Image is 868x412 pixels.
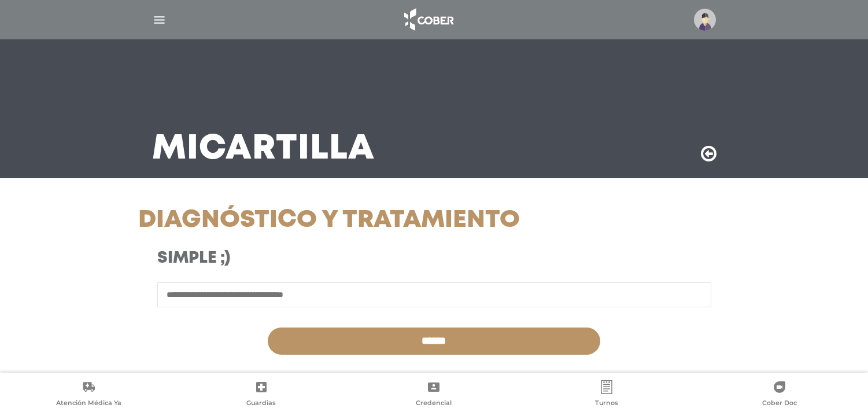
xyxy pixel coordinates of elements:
[348,380,520,410] a: Credencial
[152,13,167,27] img: Cober_menu-lines-white.svg
[693,380,866,410] a: Cober Doc
[520,380,693,410] a: Turnos
[246,399,276,409] span: Guardias
[762,399,797,409] span: Cober Doc
[152,134,375,164] h3: Mi Cartilla
[416,399,452,409] span: Credencial
[56,399,121,409] span: Atención Médica Ya
[398,6,459,34] img: logo_cober_home-white.png
[694,9,716,31] img: profile-placeholder.svg
[595,399,618,409] span: Turnos
[175,380,348,410] a: Guardias
[157,249,508,268] h3: Simple ;)
[2,380,175,410] a: Atención Médica Ya
[138,206,527,235] h1: Diagnóstico y Tratamiento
